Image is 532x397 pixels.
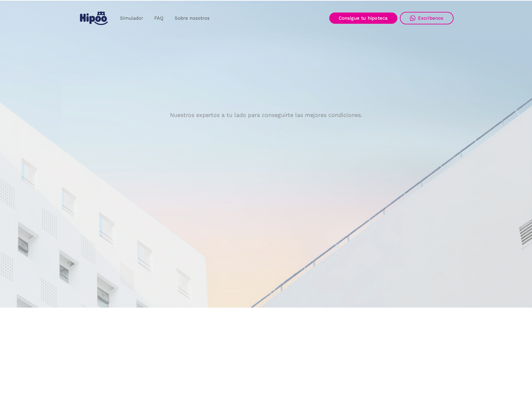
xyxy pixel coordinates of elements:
[79,9,109,28] a: home
[149,12,169,24] a: FAQ
[169,12,215,24] a: Sobre nosotros
[114,12,149,24] a: Simulador
[329,13,397,24] a: Consigue tu hipoteca
[400,12,454,24] a: Escríbenos
[418,15,444,21] div: Escríbenos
